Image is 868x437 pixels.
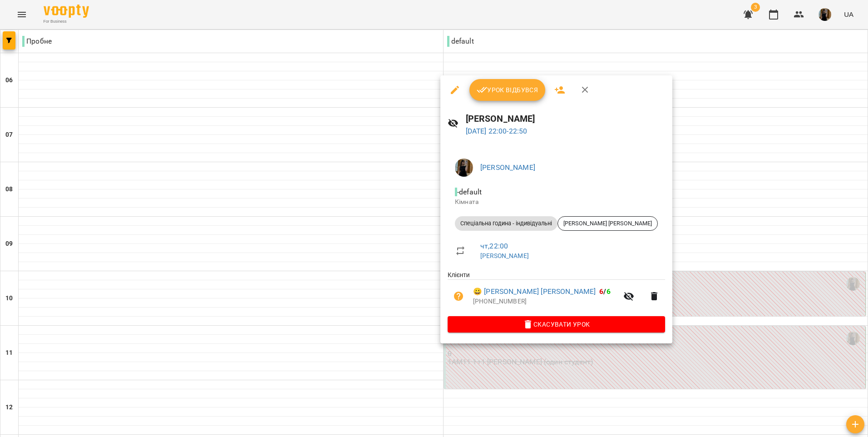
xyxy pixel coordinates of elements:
span: 6 [599,287,603,296]
b: / [599,287,610,296]
p: Кімната [455,198,658,207]
span: Урок відбувся [477,84,538,95]
p: [PHONE_NUMBER] [473,297,618,306]
h6: [PERSON_NAME] [466,112,665,126]
a: 😀 [PERSON_NAME] [PERSON_NAME] [473,286,596,297]
img: 283d04c281e4d03bc9b10f0e1c453e6b.jpg [455,159,473,177]
span: [PERSON_NAME] [PERSON_NAME] [558,219,657,228]
ul: Клієнти [448,270,665,316]
button: Урок відбувся [469,79,546,101]
a: чт , 22:00 [480,242,508,250]
button: Скасувати Урок [448,316,665,333]
span: Скасувати Урок [455,319,658,330]
span: - default [455,188,483,196]
a: [PERSON_NAME] [480,163,535,172]
span: 6 [607,287,611,296]
a: [PERSON_NAME] [480,252,529,259]
span: Спеціальна година - індивідуальні [455,219,557,228]
button: Візит ще не сплачено. Додати оплату? [448,285,469,307]
a: [DATE] 22:00-22:50 [466,127,528,135]
div: [PERSON_NAME] [PERSON_NAME] [557,216,658,231]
